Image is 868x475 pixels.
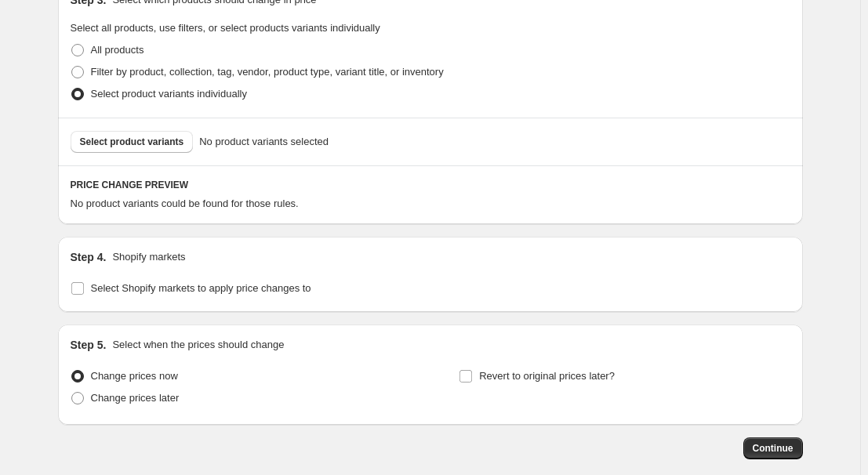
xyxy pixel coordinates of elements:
span: Change prices later [91,392,180,404]
span: No product variants could be found for those rules. [71,198,299,209]
span: No product variants selected [199,134,329,150]
span: Select product variants individually [91,88,247,100]
span: Change prices now [91,370,178,382]
span: Select Shopify markets to apply price changes to [91,282,311,294]
h2: Step 5. [71,337,107,353]
h6: PRICE CHANGE PREVIEW [71,179,790,191]
p: Shopify markets [112,249,185,265]
button: Continue [743,437,803,459]
h2: Step 4. [71,249,107,265]
span: All products [91,44,144,56]
span: Continue [753,442,794,455]
span: Revert to original prices later? [479,370,615,382]
p: Select when the prices should change [112,337,284,353]
button: Select product variants [71,131,194,153]
span: Select all products, use filters, or select products variants individually [71,22,380,34]
span: Select product variants [80,136,184,148]
span: Filter by product, collection, tag, vendor, product type, variant title, or inventory [91,66,444,78]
